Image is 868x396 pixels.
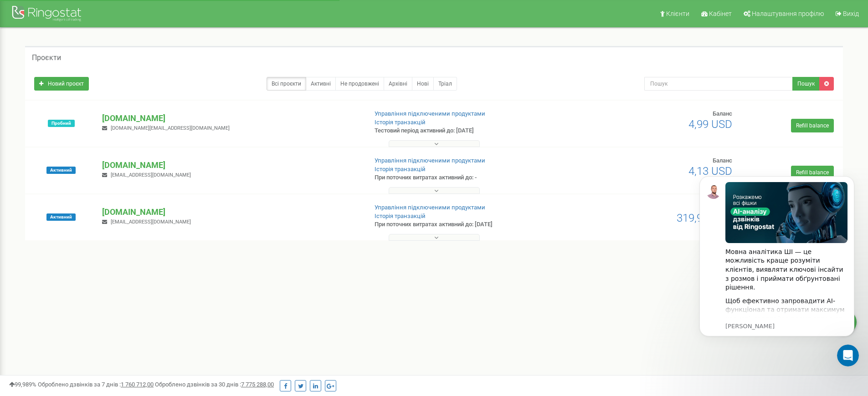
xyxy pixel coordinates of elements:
[111,125,230,131] span: [DOMAIN_NAME][EMAIL_ADDRESS][DOMAIN_NAME]
[375,166,426,173] a: Історія транзакцій
[102,206,360,218] p: [DOMAIN_NAME]
[155,381,274,388] span: Оброблено дзвінків за 30 днів :
[375,157,485,164] a: Управління підключеними продуктами
[34,77,89,91] a: Новий проєкт
[38,381,154,388] span: Оброблено дзвінків за 7 днів :
[46,167,76,174] span: Активний
[843,10,859,17] span: Вихід
[791,119,834,132] a: Refill balance
[666,10,689,17] span: Клієнти
[375,173,564,182] p: При поточних витратах активний до: -
[837,345,859,366] iframe: Intercom live chat
[241,381,274,388] u: 7 775 288,00
[46,213,76,221] span: Активний
[677,212,732,224] span: 319,90 USD
[121,381,154,388] u: 1 760 712,00
[375,220,564,229] p: При поточних витратах активний до: [DATE]
[412,77,434,91] a: Нові
[48,120,75,127] span: Пробний
[384,77,412,91] a: Архівні
[375,204,485,211] a: Управління підключеними продуктами
[752,10,824,17] span: Налаштування профілю
[709,10,732,17] span: Кабінет
[713,157,732,164] span: Баланс
[267,77,306,91] a: Всі проєкти
[433,77,457,91] a: Тріал
[792,77,820,91] button: Пошук
[375,213,426,219] a: Історія транзакцій
[102,159,360,171] p: [DOMAIN_NAME]
[306,77,336,91] a: Активні
[644,77,793,91] input: Пошук
[335,77,384,91] a: Не продовжені
[102,112,360,124] p: [DOMAIN_NAME]
[688,118,732,131] span: 4,99 USD
[111,219,191,225] span: [EMAIL_ADDRESS][DOMAIN_NAME]
[713,110,732,117] span: Баланс
[32,54,61,62] h5: Проєкти
[9,381,36,388] span: 99,989%
[686,162,868,371] iframe: Intercom notifications повідомлення
[111,172,191,178] span: [EMAIL_ADDRESS][DOMAIN_NAME]
[375,110,485,117] a: Управління підключеними продуктами
[375,119,426,126] a: Історія транзакцій
[11,4,84,25] img: Ringostat Logo
[375,127,564,135] p: Тестовий період активний до: [DATE]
